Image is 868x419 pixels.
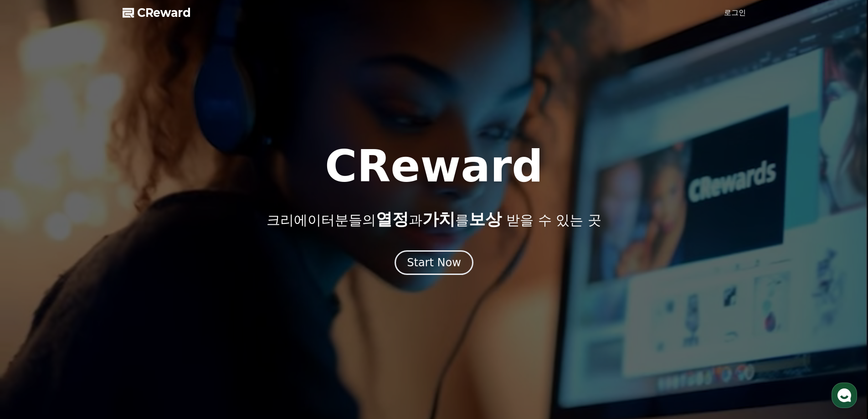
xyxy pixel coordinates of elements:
span: 가치 [422,210,455,228]
button: Start Now [395,250,473,275]
div: Start Now [407,255,461,270]
h1: CReward [325,145,543,188]
span: CReward [137,5,191,20]
p: 크리에이터분들의 과 를 받을 수 있는 곳 [267,210,601,228]
a: Start Now [395,259,473,268]
span: 열정 [376,210,409,228]
span: 대화 [83,303,94,310]
a: 로그인 [724,7,746,18]
a: 홈 [3,289,60,312]
span: 보상 [469,210,502,228]
a: 설정 [118,289,175,312]
a: CReward [123,5,191,20]
span: 설정 [141,303,152,310]
a: 대화 [60,289,118,312]
span: 홈 [29,303,34,310]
